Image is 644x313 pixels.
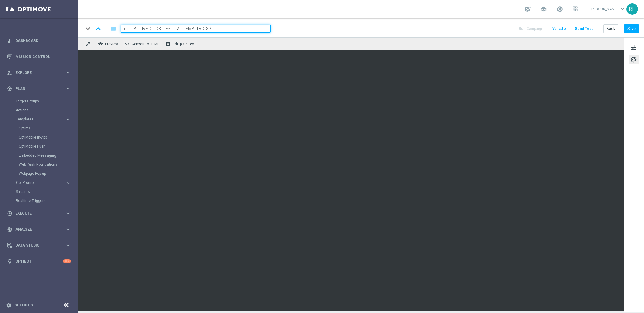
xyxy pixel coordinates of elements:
div: Data Studio [7,243,65,248]
a: Streams [16,189,63,194]
a: Actions [16,108,63,113]
button: remove_red_eye Preview [97,40,121,48]
div: Templates [16,117,65,121]
i: lightbulb [7,259,12,264]
div: Target Groups [16,97,78,106]
i: folder [110,25,116,32]
span: Explore [15,71,65,75]
div: Realtime Triggers [16,196,78,205]
div: Embedded Messaging [19,151,78,160]
span: Convert to HTML [132,42,159,46]
input: Enter a unique template name [121,25,271,33]
button: Templates keyboard_arrow_right [16,117,71,122]
div: Mission Control [7,49,71,65]
i: keyboard_arrow_up [94,24,103,33]
i: play_circle_outline [7,211,12,216]
i: keyboard_arrow_right [65,180,71,186]
div: Plan [7,86,65,91]
div: Optibot [7,253,71,269]
div: Templates [16,115,78,178]
button: tune [629,43,639,52]
button: palette [629,55,639,64]
div: OptiPromo [16,178,78,187]
i: track_changes [7,227,12,232]
a: Dashboard [15,33,71,49]
button: Validate [551,25,567,33]
a: Target Groups [16,99,63,104]
div: OptiMobile In-App [19,133,78,142]
a: [PERSON_NAME]keyboard_arrow_down [590,5,626,14]
i: equalizer [7,38,12,43]
div: lightbulb Optibot +10 [7,259,71,264]
span: Plan [15,87,65,91]
i: keyboard_arrow_right [65,210,71,216]
a: Realtime Triggers [16,198,63,203]
span: Validate [552,27,566,31]
div: Explore [7,70,65,75]
button: Back [603,24,618,33]
a: Mission Control [15,49,71,65]
i: remove_red_eye [98,41,103,46]
button: receipt Edit plain text [164,40,198,48]
div: Execute [7,211,65,216]
span: palette [630,56,637,64]
button: OptiPromo keyboard_arrow_right [16,180,71,185]
a: Web Push Notifications [19,162,63,167]
div: Streams [16,187,78,196]
button: person_search Explore keyboard_arrow_right [7,70,71,75]
a: Optibot [15,253,63,269]
button: Send Test [574,25,594,33]
button: equalizer Dashboard [7,38,71,43]
button: Data Studio keyboard_arrow_right [7,243,71,248]
div: Optimail [19,124,78,133]
i: settings [6,302,11,308]
button: Mission Control [7,54,71,59]
a: Embedded Messaging [19,153,63,158]
div: Actions [16,106,78,115]
i: gps_fixed [7,86,12,91]
a: OptiMobile In-App [19,135,63,140]
span: Preview [105,42,118,46]
span: Edit plain text [173,42,195,46]
i: keyboard_arrow_right [65,86,71,91]
a: Optimail [19,126,63,131]
span: Data Studio [15,244,65,247]
span: Templates [16,117,59,121]
span: OptiPromo [16,181,59,184]
div: Dashboard [7,33,71,49]
i: person_search [7,70,12,75]
div: OptiPromo [16,181,65,184]
a: Webpage Pop-up [19,171,63,176]
i: receipt [166,41,171,46]
a: Settings [14,303,33,307]
button: track_changes Analyze keyboard_arrow_right [7,227,71,232]
button: Save [624,24,639,33]
div: OptiMobile Push [19,142,78,151]
span: tune [630,44,637,52]
span: school [540,6,547,12]
a: OptiMobile Push [19,144,63,149]
i: keyboard_arrow_right [65,117,71,122]
span: Analyze [15,228,65,231]
div: Webpage Pop-up [19,169,78,178]
i: keyboard_arrow_right [65,242,71,248]
span: keyboard_arrow_down [619,6,626,12]
div: +10 [63,259,71,263]
button: folder [110,24,117,34]
div: RH [626,3,638,15]
div: Analyze [7,227,65,232]
i: keyboard_arrow_right [65,70,71,75]
button: gps_fixed Plan keyboard_arrow_right [7,86,71,91]
span: Execute [15,212,65,215]
div: Web Push Notifications [19,160,78,169]
button: play_circle_outline Execute keyboard_arrow_right [7,211,71,216]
